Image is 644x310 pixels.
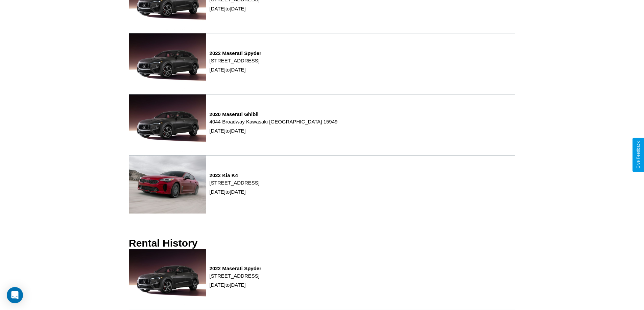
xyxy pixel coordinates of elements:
h3: 2022 Maserati Spyder [210,50,261,56]
p: [STREET_ADDRESS] [210,178,260,187]
p: 4044 Broadway Kawasaki [GEOGRAPHIC_DATA] 15949 [210,117,338,126]
p: [DATE] to [DATE] [210,126,338,135]
img: rental [129,249,206,306]
p: [STREET_ADDRESS] [210,271,261,280]
div: Give Feedback [636,141,641,169]
p: [DATE] to [DATE] [210,4,261,13]
h3: 2022 Maserati Spyder [210,265,261,271]
h3: Rental History [129,237,197,249]
img: rental [129,33,206,91]
h3: 2022 Kia K4 [210,172,260,178]
p: [DATE] to [DATE] [210,65,261,74]
p: [STREET_ADDRESS] [210,56,261,65]
img: rental [129,156,206,213]
img: rental [129,94,206,152]
div: Open Intercom Messenger [7,287,23,303]
h3: 2020 Maserati Ghibli [210,111,338,117]
p: [DATE] to [DATE] [210,280,261,289]
p: [DATE] to [DATE] [210,187,260,196]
